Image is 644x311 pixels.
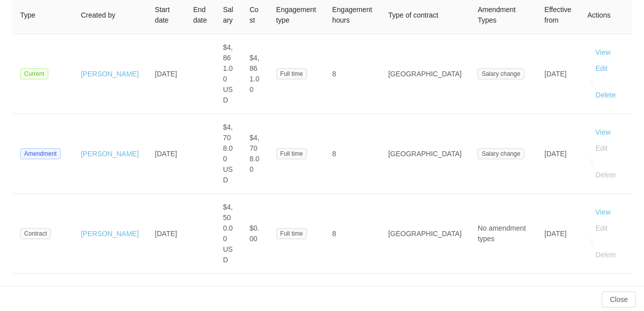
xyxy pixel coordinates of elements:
[388,11,439,19] span: Type of contract
[536,34,579,114] td: [DATE]
[276,6,316,24] span: Engagement type
[332,70,336,78] span: 8
[477,6,515,24] span: Amendment Types
[544,6,571,24] span: Effective from
[276,68,307,79] span: Full time
[147,194,185,274] td: [DATE]
[250,6,259,24] span: Cost
[332,150,336,158] span: 8
[602,291,636,307] button: Close
[588,87,624,103] button: Delete
[477,224,526,243] span: No amendment types
[155,6,170,24] span: Start date
[588,45,619,61] button: View
[20,11,35,19] span: Type
[20,68,48,79] span: Current
[147,34,185,114] td: [DATE]
[223,203,232,264] span: $4,500.00 USD
[147,114,185,194] td: [DATE]
[477,68,524,79] span: Salary change
[81,70,139,78] a: [PERSON_NAME]
[250,134,259,173] span: $4,708.00
[223,6,233,24] span: Salary
[332,6,372,24] span: Engagement hours
[477,148,524,159] span: Salary change
[276,228,307,239] span: Full time
[588,11,611,19] span: Actions
[380,34,470,114] td: [GEOGRAPHIC_DATA]
[588,221,616,237] button: Edit
[276,148,307,159] span: Full time
[536,194,579,274] td: [DATE]
[250,54,259,93] span: $4,861.00
[81,150,139,158] a: [PERSON_NAME]
[536,114,579,194] td: [DATE]
[223,123,232,184] span: $4,708.00 USD
[223,43,232,104] span: $4,861.00 USD
[332,230,336,238] span: 8
[588,141,616,157] button: Edit
[20,148,61,159] span: Amendment
[588,61,616,77] button: Edit
[20,228,51,239] span: Contract
[81,11,115,19] span: Created by
[81,230,139,238] a: [PERSON_NAME]
[193,6,207,24] span: End date
[588,125,619,141] button: View
[380,114,470,194] td: [GEOGRAPHIC_DATA]
[588,204,619,221] button: View
[380,194,470,274] td: [GEOGRAPHIC_DATA]
[250,224,259,243] span: $0.00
